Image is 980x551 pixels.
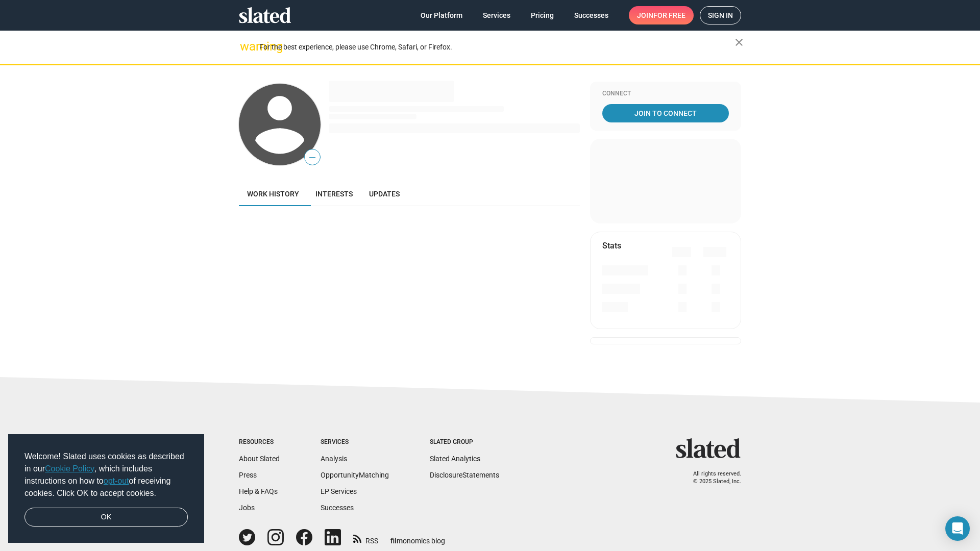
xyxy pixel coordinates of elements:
[483,6,510,24] span: Services
[602,240,621,251] mat-card-title: Stats
[104,477,129,485] a: opt-out
[239,438,280,446] div: Resources
[353,530,378,546] a: RSS
[602,90,729,98] div: Connect
[307,182,361,206] a: Interests
[733,36,745,48] mat-icon: close
[708,7,733,24] span: Sign in
[412,6,471,24] a: Our Platform
[239,487,278,495] a: Help & FAQs
[653,6,685,24] span: for free
[390,528,445,546] a: filmonomics blog
[305,151,320,164] span: —
[8,434,204,543] div: cookieconsent
[239,504,255,512] a: Jobs
[361,182,408,206] a: Updates
[566,6,617,24] a: Successes
[531,6,554,24] span: Pricing
[682,470,741,485] p: All rights reserved. © 2025 Slated, Inc.
[602,104,729,122] a: Join To Connect
[24,450,188,499] span: Welcome! Slated uses cookies as described in our , which includes instructions on how to of recei...
[475,6,519,24] a: Services
[523,6,562,24] a: Pricing
[321,438,389,446] div: Services
[430,455,480,463] a: Slated Analytics
[574,6,608,24] span: Successes
[390,537,403,545] span: film
[315,190,353,198] span: Interests
[259,40,735,54] div: For the best experience, please use Chrome, Safari, or Firefox.
[421,6,462,24] span: Our Platform
[321,471,389,479] a: OpportunityMatching
[239,455,280,463] a: About Slated
[430,471,499,479] a: DisclosureStatements
[24,508,188,527] a: dismiss cookie message
[239,471,257,479] a: Press
[240,40,252,53] mat-icon: warning
[321,487,357,495] a: EP Services
[629,6,694,24] a: Joinfor free
[369,190,400,198] span: Updates
[430,438,499,446] div: Slated Group
[321,504,354,512] a: Successes
[239,182,307,206] a: Work history
[700,6,741,24] a: Sign in
[247,190,299,198] span: Work history
[604,104,727,122] span: Join To Connect
[945,516,970,541] div: Open Intercom Messenger
[637,6,685,24] span: Join
[321,455,347,463] a: Analysis
[45,464,94,473] a: Cookie Policy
